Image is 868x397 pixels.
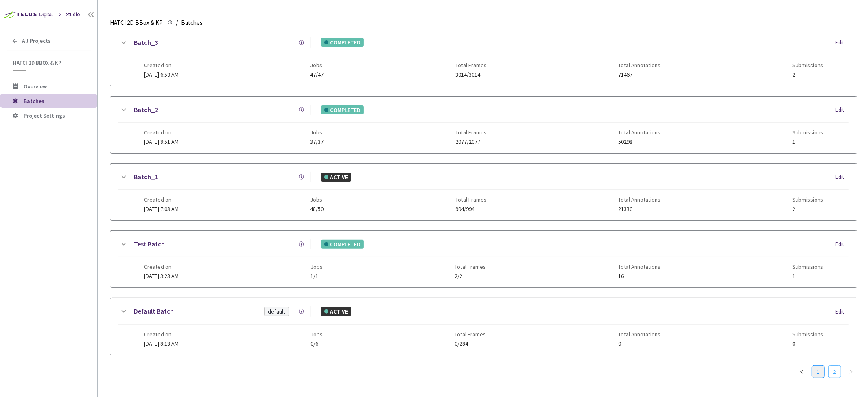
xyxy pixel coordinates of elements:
[455,129,487,136] span: Total Frames
[321,105,364,114] div: COMPLETED
[310,331,323,338] span: Jobs
[619,196,661,203] span: Total Annotations
[792,341,823,347] span: 0
[835,173,849,181] div: Edit
[792,72,823,78] span: 2
[310,196,324,203] span: Jobs
[176,18,178,28] li: /
[792,273,823,279] span: 1
[800,369,805,374] span: left
[321,307,351,316] div: ACTIVE
[134,239,165,249] a: Test Batch
[835,39,849,47] div: Edit
[144,196,179,203] span: Created on
[828,365,841,378] li: 2
[792,331,823,338] span: Submissions
[110,29,857,86] div: Batch_3COMPLETEDEditCreated on[DATE] 6:59 AMJobs47/47Total Frames3014/3014Total Annotations71467S...
[618,331,660,338] span: Total Annotations
[812,366,824,378] a: 1
[321,173,351,182] div: ACTIVE
[321,240,364,249] div: COMPLETED
[796,365,809,378] button: left
[59,11,80,19] div: GT Studio
[812,365,825,378] li: 1
[144,129,179,136] span: Created on
[455,331,486,338] span: Total Frames
[619,72,661,78] span: 71467
[455,341,486,347] span: 0/284
[310,72,324,78] span: 47/47
[792,206,823,212] span: 2
[134,37,158,48] a: Batch_3
[110,18,163,28] span: HATCI 2D BBox & KP
[455,273,486,279] span: 2/2
[24,97,44,105] span: Batches
[144,138,179,145] span: [DATE] 8:51 AM
[835,308,849,316] div: Edit
[455,72,487,78] span: 3014/3014
[835,106,849,114] div: Edit
[618,341,660,347] span: 0
[144,263,179,270] span: Created on
[144,272,179,280] span: [DATE] 3:23 AM
[310,341,323,347] span: 0/6
[792,196,823,203] span: Submissions
[268,307,285,316] div: default
[144,71,179,78] span: [DATE] 6:59 AM
[110,97,857,153] div: Batch_2COMPLETEDEditCreated on[DATE] 8:51 AMJobs37/37Total Frames2077/2077Total Annotations50298S...
[310,263,323,270] span: Jobs
[619,206,661,212] span: 21330
[144,62,179,68] span: Created on
[455,139,487,145] span: 2077/2077
[792,129,823,136] span: Submissions
[24,83,47,90] span: Overview
[619,62,661,68] span: Total Annotations
[455,206,487,212] span: 904/994
[310,129,324,136] span: Jobs
[110,298,857,355] div: Default BatchdefaultACTIVEEditCreated on[DATE] 8:13 AMJobs0/6Total Frames0/284Total Annotations0S...
[796,365,809,378] li: Previous Page
[144,205,179,213] span: [DATE] 7:03 AM
[792,139,823,145] span: 1
[110,231,857,287] div: Test BatchCOMPLETEDEditCreated on[DATE] 3:23 AMJobs1/1Total Frames2/2Total Annotations16Submissions1
[835,240,849,248] div: Edit
[848,369,853,374] span: right
[134,306,174,316] a: Default Batch
[310,139,324,145] span: 37/37
[310,62,324,68] span: Jobs
[619,139,661,145] span: 50298
[310,273,323,279] span: 1/1
[110,164,857,220] div: Batch_1ACTIVEEditCreated on[DATE] 7:03 AMJobs48/50Total Frames904/994Total Annotations21330Submis...
[13,59,86,66] span: HATCI 2D BBox & KP
[844,365,857,378] button: right
[792,263,823,270] span: Submissions
[134,105,158,115] a: Batch_2
[618,263,660,270] span: Total Annotations
[455,263,486,270] span: Total Frames
[144,331,179,338] span: Created on
[792,62,823,68] span: Submissions
[181,18,203,28] span: Batches
[844,365,857,378] li: Next Page
[619,129,661,136] span: Total Annotations
[310,206,324,212] span: 48/50
[455,196,487,203] span: Total Frames
[134,172,158,182] a: Batch_1
[144,340,179,347] span: [DATE] 8:13 AM
[22,37,51,44] span: All Projects
[455,62,487,68] span: Total Frames
[829,366,841,378] a: 2
[618,273,660,279] span: 16
[24,112,65,119] span: Project Settings
[321,38,364,47] div: COMPLETED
